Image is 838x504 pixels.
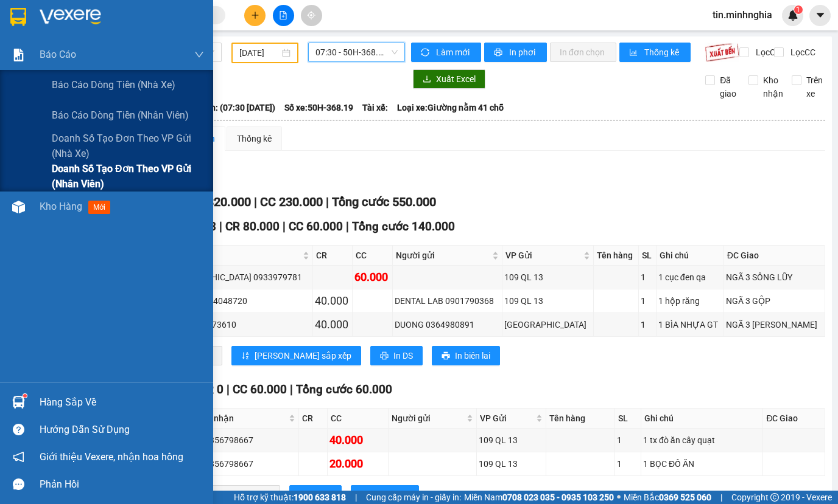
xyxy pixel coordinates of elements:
[641,294,654,308] div: 1
[244,5,266,26] button: plus
[40,421,204,439] div: Hướng dẫn sử dụng
[273,5,294,26] button: file-add
[502,266,594,289] td: 109 QL 13
[12,396,25,409] img: warehouse-icon
[366,491,461,504] span: Cung cấp máy in - giấy in:
[88,201,110,214] span: mới
[353,246,393,266] th: CC
[241,351,250,361] span: sort-ascending
[705,43,739,62] img: 9k=
[392,412,464,425] span: Người gửi
[393,349,413,362] span: In DS
[194,50,204,60] span: down
[328,409,389,429] th: CC
[362,101,388,114] span: Tài xế:
[186,433,297,447] div: QUẾ 0356798667
[763,409,825,429] th: ĐC Giao
[411,43,481,62] button: syncLàm mới
[284,101,353,114] span: Số xe: 50H-368.19
[370,346,423,365] button: printerIn DS
[163,318,311,331] div: TRÂM 0965473610
[40,201,82,212] span: Kho hàng
[421,48,431,58] span: sync
[260,195,323,209] span: CC 230.000
[225,219,280,233] span: CR 80.000
[163,271,311,284] div: [DEMOGRAPHIC_DATA] 0933979781
[279,11,287,19] span: file-add
[504,271,591,284] div: 109 QL 13
[641,409,763,429] th: Ghi chú
[617,433,639,447] div: 1
[361,491,369,500] span: printer
[255,349,351,362] span: [PERSON_NAME] sắp xếp
[299,409,328,429] th: CR
[315,292,351,309] div: 40.000
[619,43,691,62] button: bar-chartThống kê
[815,10,826,21] span: caret-down
[724,313,825,337] td: NGÃ 3 [PERSON_NAME]
[301,5,322,26] button: aim
[658,318,722,331] div: 1 BÌA NHỰA GT
[455,349,490,362] span: In biên lai
[329,432,386,449] div: 40.000
[658,271,722,284] div: 1 cục đen qa
[801,74,828,100] span: Trên xe
[617,495,621,500] span: ⚪️
[188,195,251,209] span: CR 320.000
[13,478,24,490] span: message
[724,289,825,313] td: NGÃ 3 GỘP
[40,47,76,62] span: Báo cáo
[40,393,204,412] div: Hàng sắp về
[786,46,817,59] span: Lọc CC
[23,394,27,398] sup: 1
[505,249,581,262] span: VP Gửi
[40,449,183,464] span: Giới thiệu Vexere, nhận hoa hồng
[724,246,825,266] th: ĐC Giao
[480,412,533,425] span: VP Gửi
[52,131,204,161] span: Doanh số tạo đơn theo VP gửi (nhà xe)
[494,48,504,58] span: printer
[809,5,831,26] button: caret-down
[436,46,471,59] span: Làm mới
[332,195,436,209] span: Tổng cước 550.000
[52,108,189,123] span: Báo cáo dòng tiền (nhân viên)
[355,491,357,504] span: |
[329,455,386,472] div: 20.000
[395,318,500,331] div: DUONG 0364980891
[432,346,500,365] button: printerIn biên lai
[751,46,783,59] span: Lọc CR
[186,457,297,471] div: QUẾ 0356798667
[352,219,455,233] span: Tổng cước 140.000
[715,74,741,100] span: Đã giao
[13,424,24,435] span: question-circle
[629,48,639,58] span: bar-chart
[641,318,654,331] div: 1
[346,219,349,233] span: |
[464,491,614,504] span: Miền Nam
[643,433,761,447] div: 1 tx đò ăn cây quạt
[52,77,175,92] span: Báo cáo dòng tiền (nhà xe)
[40,475,204,494] div: Phản hồi
[703,7,782,22] span: tin.minhnghia
[484,43,547,62] button: printerIn phơi
[504,318,591,331] div: [GEOGRAPHIC_DATA]
[546,409,615,429] th: Tên hàng
[164,249,300,262] span: Người nhận
[502,313,594,337] td: Sài Gòn
[504,294,591,308] div: 109 QL 13
[594,246,639,266] th: Tên hàng
[442,351,450,361] span: printer
[502,289,594,313] td: 109 QL 13
[251,11,259,19] span: plus
[163,294,311,308] div: BS. HIỀN 0374048720
[219,219,222,233] span: |
[299,491,308,500] span: printer
[199,382,224,396] span: CR 0
[186,101,275,114] span: Chuyến: (07:30 [DATE])
[641,271,654,284] div: 1
[354,269,390,286] div: 60.000
[724,266,825,289] td: NGÃ 3 SÔNG LŨY
[12,49,25,61] img: solution-icon
[796,5,800,14] span: 1
[477,452,546,476] td: 109 QL 13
